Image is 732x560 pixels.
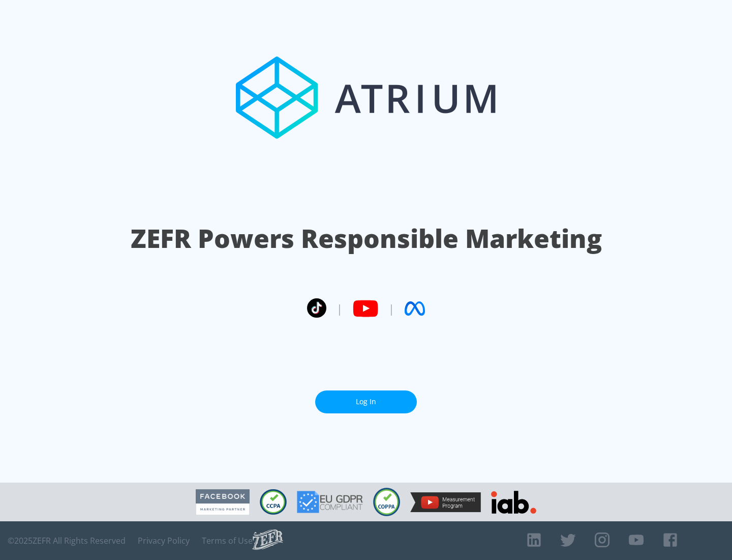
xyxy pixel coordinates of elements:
span: | [337,301,343,316]
img: IAB [491,491,536,514]
a: Terms of Use [202,536,253,546]
h1: ZEFR Powers Responsible Marketing [131,221,602,256]
img: COPPA Compliant [373,488,400,516]
span: © 2025 ZEFR All Rights Reserved [8,536,126,546]
span: | [388,301,394,316]
a: Log In [315,390,417,413]
a: Privacy Policy [138,536,190,546]
img: Facebook Marketing Partner [196,489,250,515]
img: CCPA Compliant [260,489,287,515]
img: YouTube Measurement Program [410,492,481,512]
img: GDPR Compliant [297,491,363,513]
